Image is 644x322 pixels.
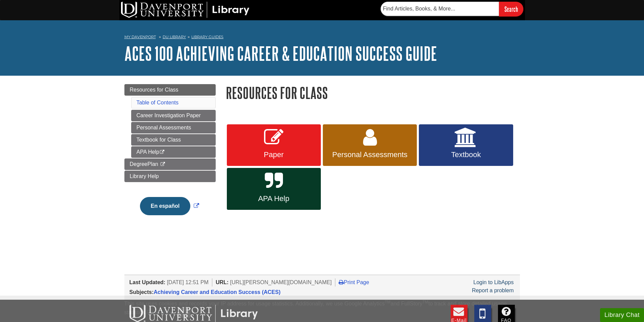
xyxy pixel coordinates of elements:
div: Guide Page Menu [124,84,216,227]
a: ACES 100 Achieving Career & Education Success Guide [124,43,437,64]
a: Career Investigation Paper [131,110,216,121]
div: This site uses cookies and records your IP address for usage statistics. Additionally, we use Goo... [124,300,520,318]
span: Resources for Class [130,87,178,93]
span: Library Help [130,173,159,179]
span: Personal Assessments [328,150,412,159]
button: Close [177,308,190,318]
a: Textbook [419,124,513,166]
a: Print Page [339,279,369,285]
span: DegreePlan [130,161,159,167]
img: DU Library [121,2,249,18]
i: This link opens in a new window [159,150,165,154]
input: Search [499,2,523,16]
span: [URL][PERSON_NAME][DOMAIN_NAME] [230,279,332,285]
a: Personal Assessments [131,122,216,133]
a: Read More [146,309,173,315]
a: Paper [227,124,321,166]
h1: Resources for Class [226,84,520,101]
form: Searches DU Library's articles, books, and more [381,2,523,16]
span: Paper [232,150,316,159]
button: Library Chat [600,308,644,322]
i: Print Page [339,279,344,285]
a: Library Guides [191,34,223,39]
a: Table of Contents [137,100,179,105]
span: APA Help [232,194,316,203]
sup: TM [385,300,390,304]
a: APA Help [227,168,321,210]
a: DU Library [163,34,186,39]
span: Last Updated: [129,279,166,285]
span: Textbook [424,150,508,159]
i: This link opens in a new window [160,162,165,167]
a: Textbook for Class [131,134,216,146]
span: [DATE] 12:51 PM [167,279,209,285]
span: Subjects: [129,289,154,295]
a: Login to LibApps [473,279,514,285]
button: En español [140,197,190,215]
span: URL: [216,279,229,285]
sup: TM [423,300,428,304]
a: My Davenport [124,34,156,40]
a: Library Help [124,171,216,182]
a: DegreePlan [124,158,216,170]
a: Report a problem [472,288,514,293]
a: APA Help [131,146,216,158]
a: Personal Assessments [323,124,417,166]
nav: breadcrumb [124,32,520,43]
input: Find Articles, Books, & More... [381,2,499,16]
a: Achieving Career and Education Success (ACES) [154,289,281,295]
a: Link opens in new window [138,203,201,209]
a: Resources for Class [124,84,216,96]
